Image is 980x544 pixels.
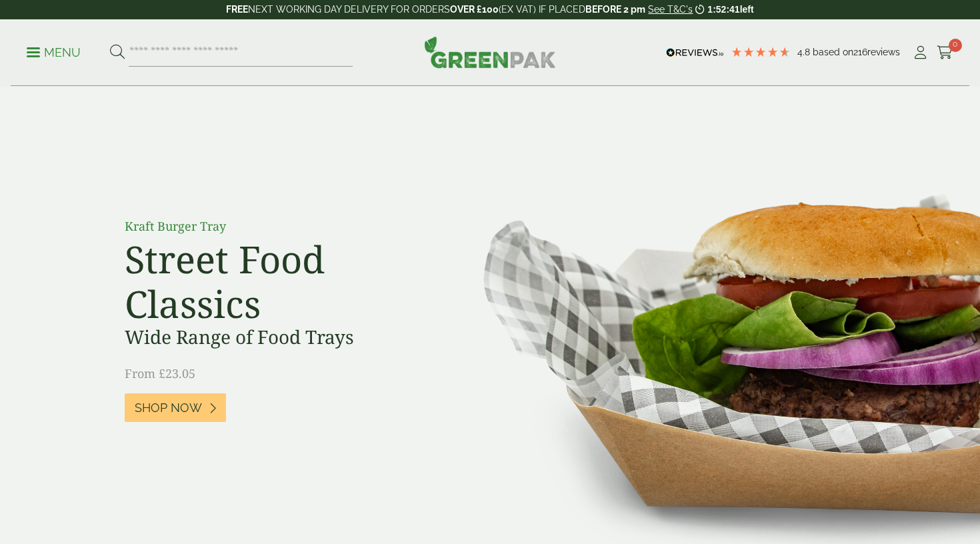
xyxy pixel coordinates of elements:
[949,39,962,52] span: 0
[740,4,754,15] span: left
[125,326,425,349] h3: Wide Range of Food Trays
[937,43,953,63] a: 0
[912,46,929,59] i: My Account
[125,393,226,422] a: Shop Now
[707,4,739,15] span: 1:52:41
[797,47,813,57] span: 4.8
[125,237,425,326] h2: Street Food Classics
[666,48,724,57] img: REVIEWS.io
[226,4,248,15] strong: FREE
[27,45,81,58] a: Menu
[27,45,81,61] p: Menu
[731,46,791,58] div: 4.79 Stars
[648,4,693,15] a: See T&C's
[813,47,853,57] span: Based on
[867,47,900,57] span: reviews
[125,365,195,381] span: From £23.05
[125,217,425,235] p: Kraft Burger Tray
[424,36,556,68] img: GreenPak Supplies
[937,46,953,59] i: Cart
[585,4,645,15] strong: BEFORE 2 pm
[450,4,499,15] strong: OVER £100
[853,47,867,57] span: 216
[135,401,202,415] span: Shop Now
